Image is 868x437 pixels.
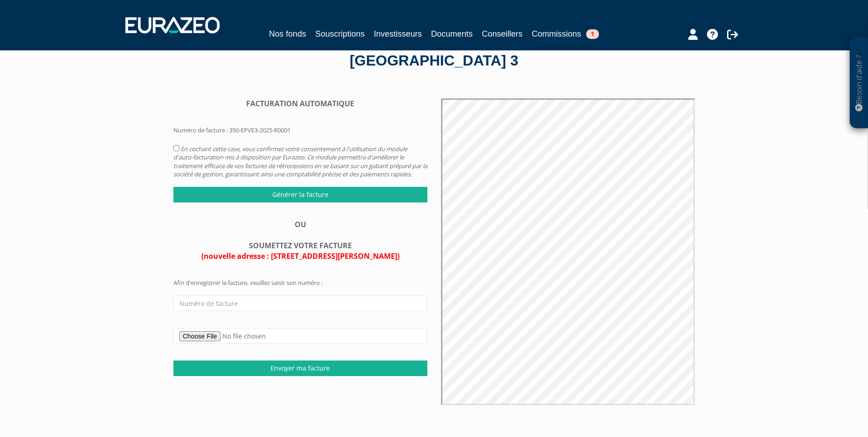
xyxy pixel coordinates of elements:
img: 1732889491-logotype_eurazeo_blanc_rvb.png [125,17,220,33]
input: Générer la facture [173,187,427,202]
a: Commissions1 [532,27,599,42]
a: Conseillers [482,27,523,40]
a: Souscriptions [315,27,365,40]
form: Afin d'enregistrer la facture, veuillez saisir son numéro : [173,279,427,376]
input: Numéro de facture [173,295,427,311]
a: Documents [431,27,473,40]
em: En cochant cette case, vous confirmez votre consentement à l'utilisation du module d'auto-factura... [173,145,427,179]
p: Besoin d'aide ? [854,42,864,124]
div: FACTURATION AUTOMATIQUE [173,98,427,109]
input: Envoyer ma facture [173,361,427,376]
span: (nouvelle adresse : [STREET_ADDRESS][PERSON_NAME]) [201,251,399,261]
a: Nos fonds [269,27,306,40]
form: Numéro de facture : 350-EPVE3-2025-R0001 [173,98,427,143]
a: Investisseurs [374,27,422,40]
span: 1 [586,29,599,39]
div: OU SOUMETTEZ VOTRE FACTURE [173,219,427,261]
